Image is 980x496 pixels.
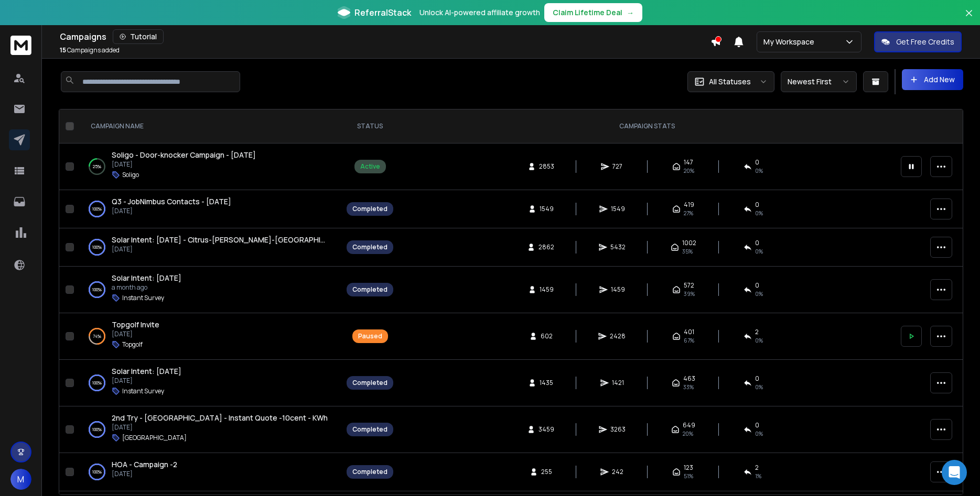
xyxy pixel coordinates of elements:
[112,207,231,215] p: [DATE]
[354,6,411,19] span: ReferralStack
[122,434,187,442] p: [GEOGRAPHIC_DATA]
[352,243,387,251] div: Completed
[360,162,380,171] div: Active
[540,205,554,213] span: 1549
[627,7,634,18] span: →
[112,470,177,478] p: [DATE]
[112,366,181,376] span: Solar Intent: [DATE]
[112,235,353,245] span: Solar Intent: [DATE] - Citrus-[PERSON_NAME]-[GEOGRAPHIC_DATA]
[78,228,340,267] td: 100%Solar Intent: [DATE] - Citrus-[PERSON_NAME]-[GEOGRAPHIC_DATA][DATE]
[755,472,761,480] span: 1 %
[112,160,256,169] p: [DATE]
[684,158,693,167] span: 147
[78,144,340,190] td: 25%Soligo - Door-knocker Campaign - [DATE][DATE]Soligo
[611,205,625,213] span: 1549
[684,472,693,480] span: 51 %
[60,46,66,54] span: 15
[755,247,763,256] span: 0 %
[419,7,540,18] p: Unlock AI-powered affiliate growth
[78,109,340,144] th: CAMPAIGN NAME
[358,332,382,340] div: Paused
[612,379,624,387] span: 1421
[112,377,181,385] p: [DATE]
[612,468,623,476] span: 242
[93,161,101,172] p: 25 %
[352,285,387,294] div: Completed
[755,201,759,209] span: 0
[92,424,102,435] p: 100 %
[684,328,694,336] span: 401
[755,158,759,167] span: 0
[539,162,554,171] span: 2853
[896,37,954,47] p: Get Free Credits
[781,71,857,92] button: Newest First
[755,209,763,217] span: 0 %
[112,150,256,160] a: Soligo - Door-knocker Campaign - [DATE]
[122,294,164,302] p: Instant Survey
[352,468,387,476] div: Completed
[92,378,102,388] p: 100 %
[684,336,694,345] span: 67 %
[540,379,553,387] span: 1435
[352,379,387,387] div: Completed
[755,464,759,472] span: 2
[10,469,31,490] button: M
[400,109,895,144] th: CAMPAIGN STATS
[682,239,696,247] span: 1002
[60,29,710,44] div: Campaigns
[112,150,256,160] span: Soligo - Door-knocker Campaign - [DATE]
[755,429,763,438] span: 0 %
[112,283,181,292] p: a month ago
[112,319,159,330] a: Topgolf Invite
[112,196,231,207] a: Q3 - JobNimbus Contacts - [DATE]
[352,205,387,213] div: Completed
[112,273,181,283] span: Solar Intent: [DATE]
[352,425,387,434] div: Completed
[60,46,120,54] p: Campaigns added
[112,273,181,283] a: Solar Intent: [DATE]
[112,235,330,245] a: Solar Intent: [DATE] - Citrus-[PERSON_NAME]-[GEOGRAPHIC_DATA]
[113,29,164,44] button: Tutorial
[611,285,625,294] span: 1459
[93,331,101,341] p: 74 %
[683,421,695,429] span: 649
[92,204,102,214] p: 100 %
[942,460,967,485] div: Open Intercom Messenger
[78,190,340,228] td: 100%Q3 - JobNimbus Contacts - [DATE][DATE]
[874,31,962,52] button: Get Free Credits
[684,290,695,298] span: 39 %
[755,421,759,429] span: 0
[92,242,102,252] p: 100 %
[122,340,143,349] p: Topgolf
[684,201,694,209] span: 419
[684,209,693,217] span: 27 %
[112,196,231,206] span: Q3 - JobNimbus Contacts - [DATE]
[683,383,694,391] span: 33 %
[112,459,177,470] a: HOA - Campaign -2
[684,167,694,175] span: 20 %
[541,332,553,340] span: 602
[763,37,819,47] p: My Workspace
[755,290,763,298] span: 0 %
[539,243,554,251] span: 2862
[539,425,554,434] span: 3459
[112,330,159,338] p: [DATE]
[540,285,554,294] span: 1459
[709,76,751,87] p: All Statuses
[612,162,623,171] span: 727
[112,413,328,423] a: 2nd Try - [GEOGRAPHIC_DATA] - Instant Quote -10cent - KWh
[902,69,963,90] button: Add New
[684,464,693,472] span: 123
[78,406,340,453] td: 100%2nd Try - [GEOGRAPHIC_DATA] - Instant Quote -10cent - KWh[DATE][GEOGRAPHIC_DATA]
[610,332,626,340] span: 2428
[755,374,759,383] span: 0
[683,374,695,383] span: 463
[112,245,330,253] p: [DATE]
[755,167,763,175] span: 0 %
[78,453,340,491] td: 100%HOA - Campaign -2[DATE]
